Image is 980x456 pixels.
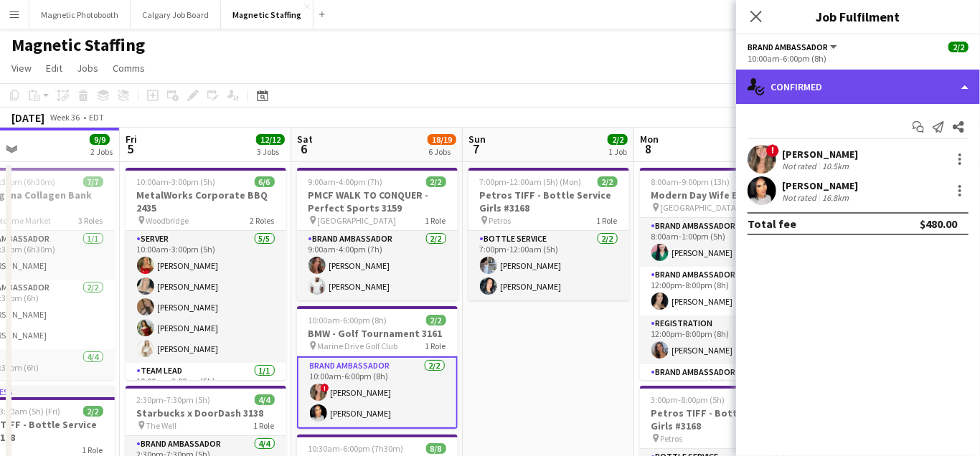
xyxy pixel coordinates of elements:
app-card-role: Registration1/112:00pm-8:00pm (8h)[PERSON_NAME] [640,315,801,364]
span: Woodbridge [146,215,189,226]
app-card-role: Brand Ambassador2/210:00am-6:00pm (8h)![PERSON_NAME][PERSON_NAME] [297,356,458,429]
span: 7:00pm-12:00am (5h) (Mon) [480,176,582,187]
span: Comms [113,62,145,75]
span: ! [321,384,329,392]
span: 2/2 [948,42,969,52]
h3: PMCF WALK TO CONQUER - Perfect Sports 3159 [297,189,458,214]
span: 7/7 [83,176,103,187]
span: 5 [123,141,137,157]
span: 3:00pm-8:00pm (5h) [651,394,725,405]
div: 3 Jobs [257,146,284,157]
div: Not rated [782,161,819,171]
app-job-card: 7:00pm-12:00am (5h) (Mon)2/2Petros TIFF - Bottle Service Girls #3168 Petros1 RoleBottle Service2/... [468,168,629,300]
h3: Petros TIFF - Bottle Service Girls #3168 [468,189,629,214]
app-card-role: Bottle Service2/27:00pm-12:00am (5h)[PERSON_NAME][PERSON_NAME] [468,231,629,300]
app-job-card: 10:00am-6:00pm (8h)2/2BMW - Golf Tournament 3161 Marine Drive Golf Club1 RoleBrand Ambassador2/21... [297,306,458,429]
span: 1 Role [425,215,446,226]
a: Edit [40,59,68,77]
span: 2:30pm-7:30pm (5h) [137,394,211,405]
div: 16.8km [819,192,852,203]
span: Edit [46,62,62,75]
span: 2/2 [83,406,103,417]
span: 9:00am-4:00pm (7h) [308,176,383,187]
span: 8/8 [426,443,446,454]
span: 8 [638,141,659,157]
span: Week 36 [47,112,83,123]
span: Brand Ambassador [748,42,828,52]
span: 6/6 [255,176,275,187]
a: Comms [107,59,151,77]
span: 1 Role [597,215,618,226]
span: 10:00am-6:00pm (8h) [308,315,387,326]
span: Jobs [77,62,98,75]
button: Magnetic Photobooth [29,1,131,29]
span: [GEOGRAPHIC_DATA] [318,215,397,226]
div: [DATE] [11,110,44,125]
h3: Job Fulfilment [736,7,980,26]
a: Jobs [71,59,104,77]
span: 2/2 [426,315,446,326]
span: 2 Roles [250,215,275,226]
app-card-role: Brand Ambassador2/24:00pm-9:00pm (5h) [640,364,801,434]
span: 8:00am-9:00pm (13h) [651,176,730,187]
span: 1 Role [254,420,275,431]
div: 6 Jobs [428,146,456,157]
h3: Petros TIFF - Bottle Service Girls #3168 [640,407,801,432]
div: Total fee [748,217,796,231]
app-job-card: 8:00am-9:00pm (13h)5/5Modern Day Wife Event 3070 [GEOGRAPHIC_DATA]4 RolesBrand Ambassador1/18:00a... [640,168,801,380]
span: 12/12 [256,134,285,145]
span: 10:00am-3:00pm (5h) [137,176,216,187]
span: 2/2 [608,134,628,145]
span: ! [766,144,779,157]
span: 2/2 [426,176,446,187]
button: Calgary Job Board [131,1,221,29]
span: Petros [489,215,512,226]
h3: Modern Day Wife Event 3070 [640,189,801,201]
span: Sun [468,133,486,146]
span: 4/4 [255,394,275,405]
button: Magnetic Staffing [221,1,314,29]
div: 1 Job [608,146,627,157]
span: 2/2 [598,176,618,187]
span: Petros [661,433,683,444]
span: View [11,62,32,75]
h1: Magnetic Staffing [11,34,145,56]
app-card-role: Server5/510:00am-3:00pm (5h)[PERSON_NAME][PERSON_NAME][PERSON_NAME][PERSON_NAME][PERSON_NAME] [126,231,286,363]
span: Sat [297,133,313,146]
app-job-card: 9:00am-4:00pm (7h)2/2PMCF WALK TO CONQUER - Perfect Sports 3159 [GEOGRAPHIC_DATA]1 RoleBrand Amba... [297,168,458,300]
h3: MetalWorks Corporate BBQ 2435 [126,189,286,214]
div: [PERSON_NAME] [782,179,858,192]
span: 18/19 [428,134,456,145]
h3: BMW - Golf Tournament 3161 [297,327,458,340]
span: 9/9 [90,134,110,145]
h3: Starbucks x DoorDash 3138 [126,407,286,419]
span: 7 [466,141,486,157]
span: 10:30am-6:00pm (7h30m) [308,443,404,454]
div: [PERSON_NAME] [782,148,858,161]
div: 2 Jobs [90,146,113,157]
div: $480.00 [920,217,957,231]
span: Fri [126,133,137,146]
app-job-card: 10:00am-3:00pm (5h)6/6MetalWorks Corporate BBQ 2435 Woodbridge2 RolesServer5/510:00am-3:00pm (5h)... [126,168,286,380]
div: 10.5km [819,161,852,171]
span: 6 [295,141,313,157]
span: [GEOGRAPHIC_DATA] [661,202,740,213]
a: View [6,59,37,77]
app-card-role: Brand Ambassador1/112:00pm-8:00pm (8h)[PERSON_NAME] [640,267,801,315]
span: The Well [146,420,177,431]
app-card-role: Team Lead1/110:00am-3:00pm (5h) [126,363,286,412]
app-card-role: Brand Ambassador1/18:00am-1:00pm (5h)[PERSON_NAME] [640,218,801,267]
div: EDT [89,112,104,123]
div: Not rated [782,192,819,203]
span: Mon [640,133,659,146]
app-card-role: Brand Ambassador2/29:00am-4:00pm (7h)[PERSON_NAME][PERSON_NAME] [297,231,458,300]
button: Brand Ambassador [748,42,839,52]
span: Marine Drive Golf Club [318,341,398,351]
div: 10:00am-6:00pm (8h) [748,53,969,64]
span: 1 Role [425,341,446,351]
